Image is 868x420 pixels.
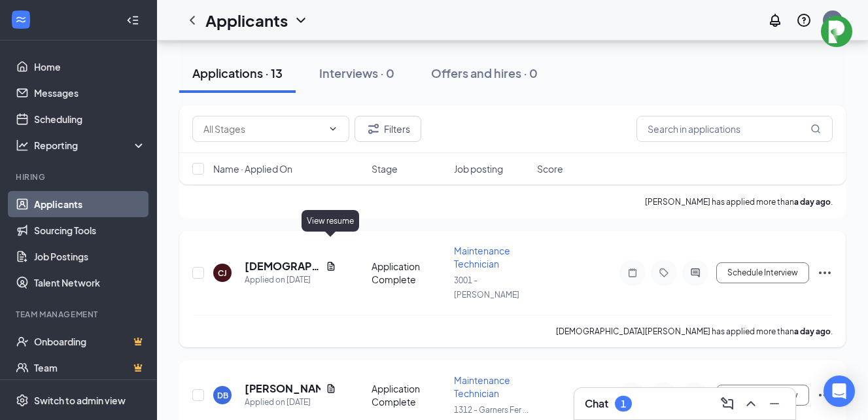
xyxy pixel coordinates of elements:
div: JM [828,14,838,26]
svg: ComposeMessage [720,396,735,411]
svg: Ellipses [817,387,833,403]
svg: Tag [656,268,672,278]
div: Switch to admin view [34,394,126,407]
svg: Ellipses [817,265,833,281]
a: Talent Network [34,270,146,296]
b: a day ago [794,197,831,207]
div: Applications · 13 [192,65,283,81]
a: TeamCrown [34,355,146,381]
div: Hiring [16,171,143,183]
h5: [PERSON_NAME] [245,381,321,396]
button: Schedule Interview [716,262,809,283]
a: Scheduling [34,106,146,132]
div: Team Management [16,309,143,320]
b: a day ago [794,326,831,336]
span: Maintenance Technician [454,245,510,270]
svg: Minimize [767,396,782,411]
div: Open Intercom Messenger [824,376,855,407]
svg: Document [326,261,336,271]
div: DB [217,390,228,401]
svg: Filter [366,121,381,137]
div: Application Complete [372,260,447,286]
span: 3001 - [PERSON_NAME] [454,275,519,300]
div: Reporting [34,139,147,152]
a: Messages [34,80,146,106]
svg: MagnifyingGlass [810,124,821,134]
h1: Applicants [205,9,288,31]
p: [DEMOGRAPHIC_DATA][PERSON_NAME] has applied more than . [556,326,833,337]
a: Job Postings [34,243,146,270]
a: OnboardingCrown [34,328,146,355]
button: ComposeMessage [717,393,738,414]
span: Job posting [454,162,503,175]
div: CJ [218,268,227,279]
svg: Collapse [126,14,139,27]
svg: Note [625,268,640,278]
h5: [DEMOGRAPHIC_DATA][PERSON_NAME] [245,259,321,273]
a: Applicants [34,191,146,217]
span: Stage [372,162,398,175]
svg: QuestionInfo [796,12,812,28]
svg: Notifications [767,12,783,28]
button: ChevronUp [740,393,761,414]
button: Schedule Interview [716,385,809,406]
div: Offers and hires · 0 [431,65,538,81]
div: Applied on [DATE] [245,396,336,409]
div: Interviews · 0 [319,65,394,81]
svg: ChevronLeft [184,12,200,28]
button: Minimize [764,393,785,414]
div: Application Complete [372,382,447,408]
a: Sourcing Tools [34,217,146,243]
svg: Settings [16,394,29,407]
p: [PERSON_NAME] has applied more than . [645,196,833,207]
svg: ChevronDown [293,12,309,28]
svg: ChevronUp [743,396,759,411]
svg: WorkstreamLogo [14,13,27,26]
span: Maintenance Technician [454,374,510,399]
div: Applied on [DATE] [245,273,336,287]
h3: Chat [585,396,608,411]
span: 1312 - Garners Fer ... [454,405,529,415]
div: View resume [302,210,359,232]
button: Filter Filters [355,116,421,142]
svg: ActiveChat [687,268,703,278]
div: 1 [621,398,626,410]
input: All Stages [203,122,322,136]
svg: ChevronDown [328,124,338,134]
a: Home [34,54,146,80]
svg: Document [326,383,336,394]
input: Search in applications [636,116,833,142]
span: Score [537,162,563,175]
svg: Analysis [16,139,29,152]
span: Name · Applied On [213,162,292,175]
